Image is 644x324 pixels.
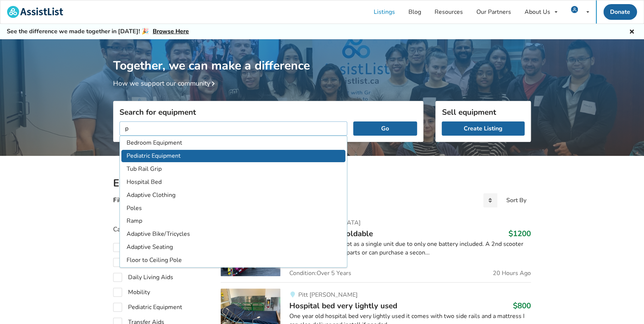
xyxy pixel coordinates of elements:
[508,229,531,238] h3: $1200
[121,228,345,240] li: Adaptive Bike/Tricycles
[121,150,345,162] li: Pediatric Equipment
[289,300,397,311] span: Hospital bed very lightly used
[113,288,150,297] label: Mobility
[428,0,470,24] a: Resources
[289,228,373,239] span: Travel Scooter foldable
[470,0,518,24] a: Our Partners
[113,303,182,312] label: Pediatric Equipment
[289,270,351,276] span: Condition: Over 5 Years
[506,197,526,203] div: Sort By
[113,243,174,252] label: Bathroom Safety
[571,6,578,13] img: user icon
[221,216,531,282] a: mobility-travel scooter foldable[GEOGRAPHIC_DATA]Travel Scooter foldable$1200Sold as below only, ...
[121,163,345,175] li: Tub Rail Grip
[113,177,531,190] h2: Equipment Listings
[525,9,550,15] div: About Us
[113,196,132,204] h4: Filters
[493,270,531,276] span: 20 Hours Ago
[121,202,345,215] li: Poles
[121,254,345,266] li: Floor to Ceiling Pole
[7,6,63,18] img: assistlist-logo
[402,0,428,24] a: Blog
[289,240,531,257] div: Sold as below only, not as a single unit due to only one battery included. A 2nd scooter can be k...
[7,28,189,36] h5: See the difference we made together in [DATE]! 🎉
[121,176,345,188] li: Hospital Bed
[113,39,531,73] h1: Together, we can make a difference
[513,301,531,311] h3: $800
[442,121,525,136] a: Create Listing
[153,27,189,36] a: Browse Here
[113,79,218,88] a: How we support our community
[113,273,173,282] label: Daily Living Aids
[121,215,345,227] li: Ramp
[119,121,347,136] input: I am looking for...
[121,241,345,253] li: Adaptive Seating
[298,291,357,299] span: Pitt [PERSON_NAME]
[442,107,525,117] h3: Sell equipment
[113,258,184,267] label: Bedroom Equipment
[353,121,417,136] button: Go
[121,137,345,149] li: Bedroom Equipment
[119,107,417,117] h3: Search for equipment
[603,4,637,20] a: Donate
[113,210,209,237] div: Categories
[367,0,402,24] a: Listings
[121,189,345,201] li: Adaptive Clothing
